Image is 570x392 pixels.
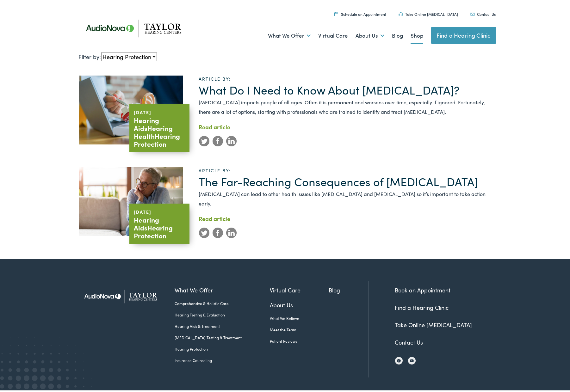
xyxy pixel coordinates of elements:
[411,22,423,46] a: Shop
[270,325,329,331] a: Meet the Team
[134,207,152,213] time: [DATE]
[356,22,384,46] a: About Us
[199,96,496,115] p: [MEDICAL_DATA] impacts people of all ages. Often it is permanent and worsens over time, especiall...
[199,166,496,172] p: ARTICLE BY:
[270,299,329,308] a: About Us
[199,134,209,145] img: Twitter social media icon in SVG format
[226,134,237,145] img: LinkedIn social media icon in SVG format
[134,213,159,231] a: Hearing Aids
[410,358,414,361] img: YouTube
[213,134,223,145] img: Facebook social media icon in SVG format
[270,337,329,342] a: Patient Reviews
[175,345,270,350] a: Hearing Protection
[431,25,496,42] a: Find a Hearing Clinic
[79,279,166,310] img: Taylor Hearing Centers
[470,11,475,14] img: utility icon
[397,357,401,361] img: Facebook icon, indicating the presence of the site or brand on the social media platform.
[175,299,270,305] a: Comprehensive & Holistic Care
[226,226,237,236] img: LinkedIn social media icon in SVG format
[213,226,223,236] img: Facebook social media icon in SVG format
[134,221,173,239] a: Hearing Protection
[134,130,180,147] a: Hearing Protection
[175,322,270,328] a: Hearing Aids & Treatment
[399,10,458,15] a: Take Online [MEDICAL_DATA]
[175,284,270,293] a: What We Offer
[175,333,270,339] a: [MEDICAL_DATA] Testing & Treatment
[79,74,183,143] img: A hearing specialist at Taylor Hearing Centers holds a model of the inner ear showing a patient t...
[329,284,368,293] a: Blog
[199,74,496,80] p: ARTICLE BY:
[334,10,387,15] a: Schedule an Appointment
[392,22,403,46] a: Blog
[199,121,231,129] a: Read article
[268,22,311,46] a: What We Offer
[175,310,270,316] a: Hearing Testing & Evaluation
[395,319,472,327] a: Take Online [MEDICAL_DATA]
[199,213,231,221] a: Read article
[134,122,173,139] a: Hearing Health
[395,302,449,310] a: Find a Hearing Clinic
[134,114,159,131] a: Hearing Aids
[270,314,329,320] a: What We Believe
[199,80,460,96] a: What Do I Need to Know About [MEDICAL_DATA]?
[395,337,423,345] a: Contact Us
[79,166,183,235] img: dementia care
[270,284,329,293] a: Virtual Care
[318,22,348,46] a: Virtual Care
[470,10,496,15] a: Contact Us
[79,51,496,60] div: Filter by:
[399,11,403,15] img: utility icon
[334,10,338,15] img: utility icon
[199,226,209,236] img: Twitter social media icon in SVG format
[134,107,152,114] time: [DATE]
[199,187,496,206] p: [MEDICAL_DATA] can lead to other health issues like [MEDICAL_DATA] and [MEDICAL_DATA] so it’s imp...
[199,172,478,188] a: The Far-Reaching Consequences of [MEDICAL_DATA]
[175,356,270,362] a: Insurance Counseling
[395,285,451,292] a: Book an Appointment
